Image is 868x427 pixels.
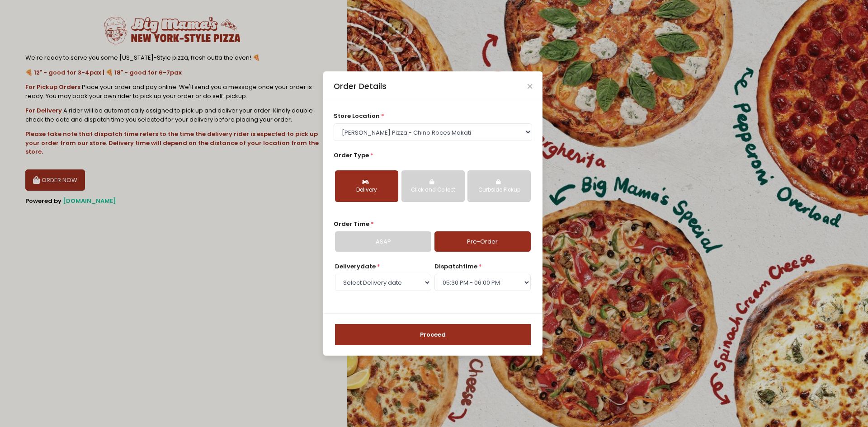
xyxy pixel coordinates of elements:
span: Delivery date [335,262,376,271]
span: store location [334,112,380,120]
a: Pre-Order [434,231,531,252]
button: Delivery [335,170,398,202]
button: Proceed [335,324,531,346]
span: dispatch time [434,262,477,271]
button: Curbside Pickup [467,170,531,202]
div: Delivery [341,186,392,194]
button: Close [528,84,532,89]
a: ASAP [335,231,431,252]
div: Click and Collect [408,186,458,194]
button: Click and Collect [401,170,465,202]
span: Order Type [334,151,369,160]
span: Order Time [334,220,369,228]
div: Order Details [334,80,387,92]
div: Curbside Pickup [474,186,524,194]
